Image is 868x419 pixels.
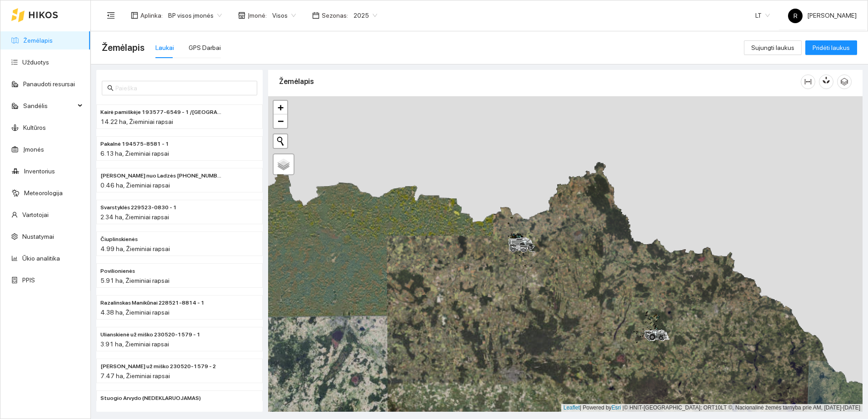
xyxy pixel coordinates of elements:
span: Stuogio Arvydo (NEDEKLARUOJAMAS) [100,394,201,403]
span: Pridėti laukus [813,43,850,53]
span: Visos [272,9,296,22]
span: calendar [312,12,319,19]
button: column-width [801,74,815,89]
span: 4.38 ha, Žieminiai rapsai [100,309,170,316]
a: PPIS [22,276,35,284]
span: | [623,404,624,411]
a: Įmonės [23,146,44,153]
span: Razalinskas Manikūnai 228521-8814 - 1 [100,299,205,307]
span: Sujungti laukus [751,43,794,53]
span: Žemėlapis [102,40,145,55]
a: Vartotojai [22,211,49,218]
span: 2025 [354,9,377,22]
a: Panaudoti resursai [23,80,75,88]
a: Nustatymai [22,233,54,240]
button: menu-fold [102,6,120,25]
span: menu-fold [107,11,115,20]
a: Sujungti laukus [744,44,802,51]
a: Inventorius [24,168,55,175]
span: Kairė pamiškėje 193577-6549 - 1 /Nuoma/ [100,108,222,117]
span: 7.47 ha, Žieminiai rapsai [100,372,170,380]
a: Leaflet [564,404,580,411]
div: Žemėlapis [279,69,801,94]
a: Kultūros [23,124,46,131]
span: − [278,115,284,127]
span: Nakvosienė už miško 230520-1579 - 2 [100,362,216,371]
span: BP visos įmonės [168,9,222,22]
span: 0.46 ha, Žieminiai rapsai [100,182,170,189]
a: Pridėti laukus [805,44,857,51]
div: Laukai [155,43,174,53]
span: Sandėlis [23,97,75,115]
a: Layers [274,154,294,174]
span: column-width [801,78,815,85]
a: Meteorologija [24,189,63,197]
span: 14.22 ha, Žieminiai rapsai [100,118,173,125]
a: Zoom out [274,114,287,128]
button: Pridėti laukus [805,40,857,55]
span: Paškevičiaus Felikso nuo Ladzės (2) 229525-2470 - 2 [100,172,222,180]
button: Sujungti laukus [744,40,802,55]
span: layout [131,12,138,19]
span: search [107,85,114,91]
span: Svarstyklės 229523-0830 - 1 [100,203,177,212]
a: Esri [612,404,621,411]
div: | Powered by © HNIT-[GEOGRAPHIC_DATA]; ORT10LT ©, Nacionalinė žemės tarnyba prie AM, [DATE]-[DATE] [561,404,863,412]
span: 5.91 ha, Žieminiai rapsai [100,277,170,284]
span: 2.34 ha, Žieminiai rapsai [100,213,169,221]
a: Ūkio analitika [22,255,60,262]
span: [PERSON_NAME] [788,12,857,19]
span: Povilionienės [100,267,135,276]
span: R [793,9,798,23]
span: Čiuplinskienės [100,235,138,244]
span: 6.13 ha, Žieminiai rapsai [100,150,169,157]
span: Aplinka : [140,10,163,20]
span: Sezonas : [322,10,348,20]
span: 4.99 ha, Žieminiai rapsai [100,245,170,252]
a: Žemėlapis [23,37,53,44]
span: + [278,102,284,113]
span: Įmonė : [248,10,267,20]
span: 3.91 ha, Žieminiai rapsai [100,340,169,348]
span: Pakalnė 194575-8581 - 1 [100,140,169,148]
span: Ulianskienė už miško 230520-1579 - 1 [100,330,200,339]
span: LT [755,9,770,22]
span: shop [238,12,245,19]
a: Užduotys [22,59,49,66]
a: Zoom in [274,101,287,114]
div: GPS Darbai [189,43,221,53]
input: Paieška [115,83,252,93]
button: Initiate a new search [274,134,287,148]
